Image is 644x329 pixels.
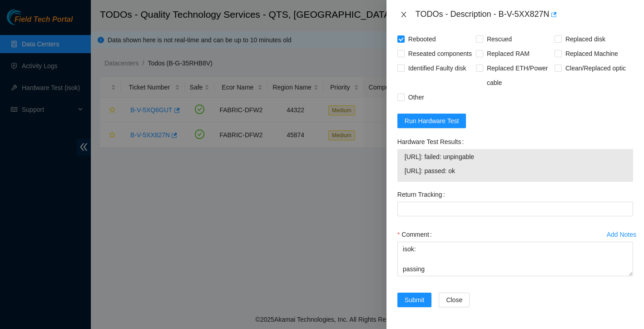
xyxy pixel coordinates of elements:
[562,46,622,61] span: Replaced Machine
[439,293,470,307] button: Close
[397,227,436,242] label: Comment
[405,152,626,162] span: [URL]: failed: unpingable
[397,293,432,307] button: Submit
[397,187,449,202] label: Return Tracking
[405,32,440,46] span: Rebooted
[562,32,609,46] span: Replaced disk
[397,114,466,128] button: Run Hardware Test
[405,295,425,305] span: Submit
[562,61,629,75] span: Clean/Replaced optic
[405,46,476,61] span: Reseated components
[607,231,636,238] div: Add Notes
[483,61,555,90] span: Replaced ETH/Power cable
[397,135,467,149] label: Hardware Test Results
[397,10,410,19] button: Close
[397,202,633,216] input: Return Tracking
[446,295,462,305] span: Close
[405,116,459,126] span: Run Hardware Test
[405,90,428,105] span: Other
[400,11,407,18] span: close
[483,46,533,61] span: Replaced RAM
[405,166,626,176] span: [URL]: passed: ok
[606,227,637,242] button: Add Notes
[405,61,470,75] span: Identified Faulty disk
[416,7,633,22] div: TODOs - Description - B-V-5XX827N
[483,32,515,46] span: Rescued
[397,242,633,276] textarea: Comment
